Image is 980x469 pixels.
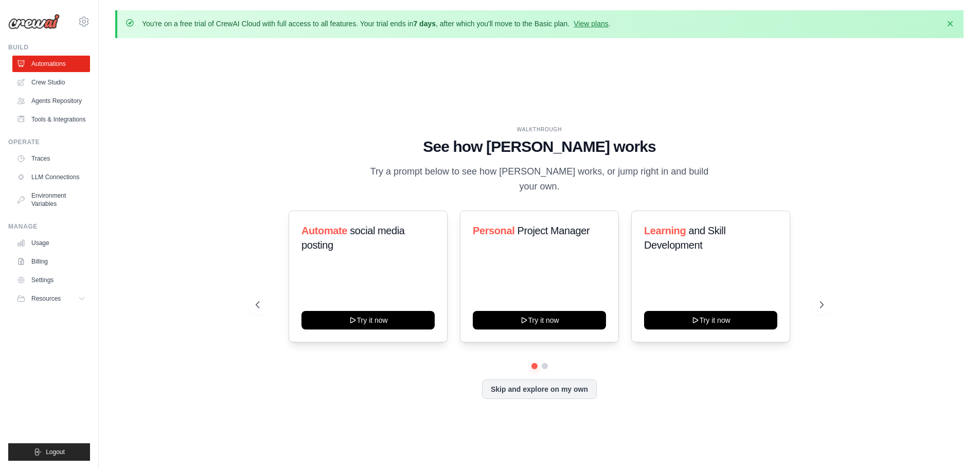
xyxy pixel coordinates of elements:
[12,93,90,109] a: Agents Repository
[31,294,61,303] span: Resources
[517,225,590,236] span: Project Manager
[301,311,435,329] button: Try it now
[12,272,90,288] a: Settings
[46,448,65,456] span: Logout
[473,225,514,236] span: Personal
[8,14,60,29] img: Logo
[256,126,824,133] div: WALKTHROUGH
[644,225,686,236] span: Learning
[12,169,90,185] a: LLM Connections
[301,225,405,251] span: social media posting
[12,187,90,212] a: Environment Variables
[413,20,436,28] strong: 7 days
[8,443,90,461] button: Logout
[301,225,347,236] span: Automate
[12,111,90,128] a: Tools & Integrations
[256,137,824,156] h1: See how [PERSON_NAME] works
[12,235,90,251] a: Usage
[12,74,90,91] a: Crew Studio
[367,164,712,195] p: Try a prompt below to see how [PERSON_NAME] works, or jump right in and build your own.
[8,138,90,146] div: Operate
[12,150,90,167] a: Traces
[574,20,608,28] a: View plans
[12,290,90,307] button: Resources
[473,311,606,329] button: Try it now
[12,253,90,270] a: Billing
[482,379,597,399] button: Skip and explore on my own
[8,43,90,51] div: Build
[644,311,777,329] button: Try it now
[142,19,611,29] p: You're on a free trial of CrewAI Cloud with full access to all features. Your trial ends in , aft...
[12,56,90,72] a: Automations
[8,222,90,231] div: Manage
